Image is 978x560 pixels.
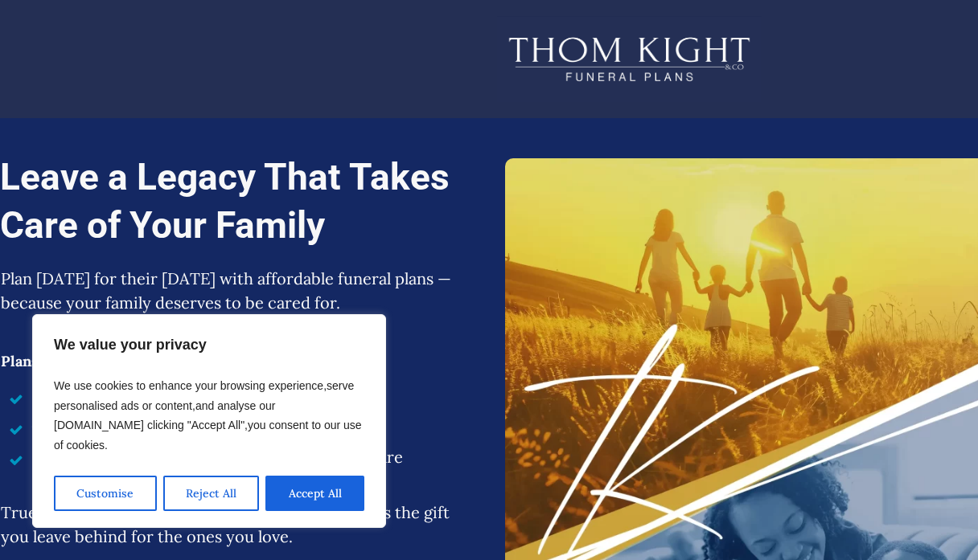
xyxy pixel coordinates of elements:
[54,331,364,362] p: We value your privacy
[31,384,290,408] span: Fast payouts when it matters most
[1,502,450,546] span: True peace of mind isn’t for the one who plans — it’s the gift you leave behind for the ones you ...
[163,476,260,511] button: Reject All
[32,314,386,528] div: We value your privacy
[31,415,303,439] span: Grocery benefits to ease the burden
[54,476,157,511] button: Customise
[265,476,364,511] button: Accept All
[1,352,170,370] span: Plans from just R150 pm
[54,372,364,463] p: We use cookies to enhance your browsing experience,serve personalised ads or content,and analyse ...
[31,445,403,469] span: Legal and repatriation support, handled with care
[1,267,473,331] p: Plan [DATE] for their [DATE] with affordable funeral plans — because your family deserves to be c...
